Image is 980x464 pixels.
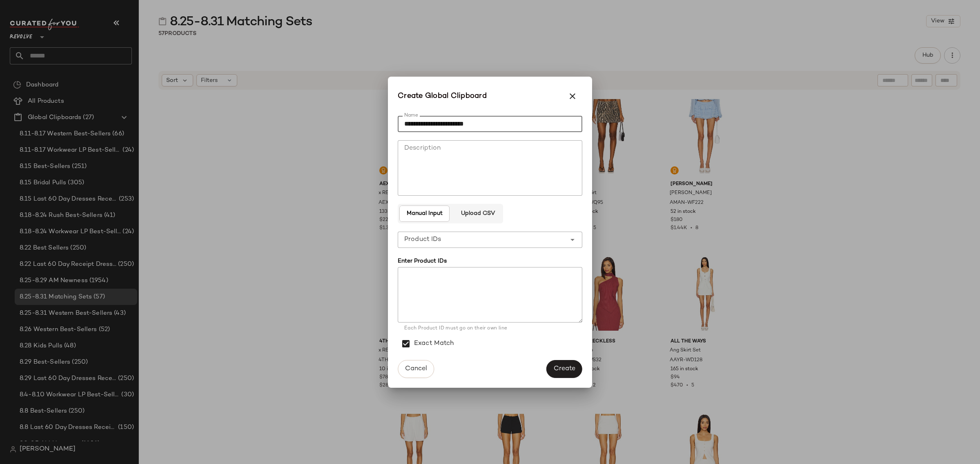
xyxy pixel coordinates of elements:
button: Cancel [398,360,434,378]
span: Cancel [405,365,427,373]
span: Create Global Clipboard [398,91,487,102]
button: Manual Input [399,205,450,222]
label: Exact Match [414,332,454,355]
span: Create [553,365,575,373]
div: Enter Product IDs [398,257,582,265]
span: Upload CSV [460,210,494,217]
span: Product IDs [404,235,441,245]
button: Upload CSV [454,205,501,222]
button: Create [546,360,582,378]
span: Manual Input [406,210,443,217]
div: Each Product ID must go on their own line [404,325,576,332]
